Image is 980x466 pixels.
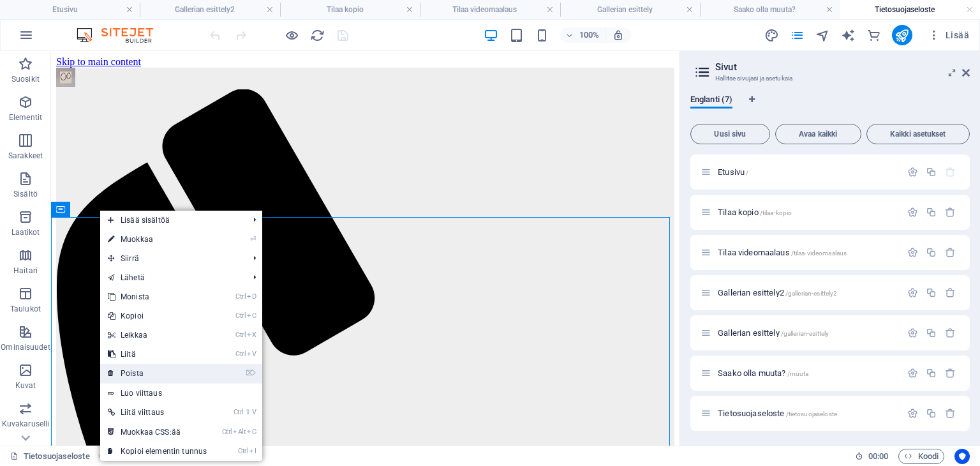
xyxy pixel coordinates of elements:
i: Sivut (Ctrl+Alt+S) [790,28,805,43]
i: Lataa sivu uudelleen [310,28,325,43]
a: ⌦Poista [100,364,214,383]
i: I [249,447,256,455]
span: Englanti (7) [690,92,732,110]
a: Luo viittaus [100,384,262,403]
button: text_generator [841,27,856,43]
div: Asetukset [907,247,918,258]
div: Asetukset [907,327,918,338]
h4: Saako olla muuta? [700,3,840,17]
div: Monista [926,408,937,419]
i: ⇧ [245,408,251,416]
a: Lähetä [100,268,243,287]
button: Uusi sivu [690,124,770,144]
span: Napsauta avataksesi sivun [718,409,837,418]
i: V [252,408,256,416]
h3: Hallitse sivujasi ja asetuksia [715,73,944,84]
div: Saako olla muuta?/muuta [714,369,901,377]
span: /tilaa-kopio [760,209,792,216]
button: commerce [866,27,882,43]
a: Napsauta peruuttaaksesi valinnan. Kaksoisnapsauta avataksesi Sivut [10,449,90,464]
i: Ctrl [234,408,244,416]
span: /muuta [787,370,809,377]
p: Haitari [13,266,38,276]
button: Lisää [923,25,974,45]
button: Napsauta tästä poistuaksesi esikatselutilasta ja jatkaaksesi muokkaamista [284,27,299,43]
button: design [764,27,780,43]
p: Kuvat [15,380,36,391]
i: Tekstigeneraattori [841,28,856,43]
div: Asetukset [907,408,918,419]
i: Koon muuttuessa säädä zoomaustaso automaattisesti sopimaan valittuun laitteeseen. [612,29,624,41]
i: C [247,428,256,436]
h6: Istunnon aika [855,449,889,464]
div: Asetukset [907,287,918,298]
button: publish [892,25,912,45]
div: Monista [926,167,937,177]
div: Asetukset [907,167,918,177]
a: CtrlXLeikkaa [100,326,214,345]
a: ⏎Muokkaa [100,230,214,249]
i: Navigaattori [815,28,830,43]
button: reload [309,27,325,43]
button: navigator [815,27,831,43]
span: Koodi [904,449,939,464]
div: Monista [926,247,937,258]
div: Kielivälilehdet [690,94,970,119]
p: Laatikot [11,227,40,237]
div: Asetukset [907,207,918,218]
button: Usercentrics [954,449,970,464]
i: ⏎ [250,235,256,243]
i: Ctrl [222,428,232,436]
span: Napsauta avataksesi sivun [718,207,792,217]
h2: Sivut [715,61,970,73]
div: Poista [945,368,956,379]
span: 00 00 [868,449,888,464]
span: : [877,451,879,461]
span: Tilaa videomaalaus [718,248,847,257]
span: Avaa kaikki [781,130,856,138]
i: Ctrl [235,331,246,339]
span: /tietosuojaseloste [786,410,838,417]
i: Ctrl [238,447,248,455]
div: Monista [926,207,937,218]
span: /gallerian-esittely2 [785,290,838,297]
a: Skip to main content [5,5,90,16]
h4: Tietosuojaseloste [840,3,980,17]
button: Avaa kaikki [775,124,861,144]
span: / [746,169,748,176]
h4: Gallerian esittely2 [140,3,279,17]
div: Tilaa videomaalaus/tilaa-videomaalaus [714,248,901,257]
button: Kaikki asetukset [866,124,970,144]
i: C [247,312,256,320]
h4: Gallerian esittely [560,3,700,17]
button: Koodi [898,449,944,464]
a: CtrlIKopioi elementin tunnus [100,442,214,461]
div: Poista [945,287,956,298]
p: Kuvakaruselli [2,419,49,429]
a: CtrlCKopioi [100,306,214,326]
i: ⌦ [246,369,256,377]
span: Lisää [928,29,969,41]
h6: 100% [579,27,600,43]
div: Monista [926,327,937,338]
span: Gallerian esittely [718,328,829,338]
h4: Tilaa videomaalaus [420,3,560,17]
p: Ominaisuudet [1,342,50,352]
img: Editor Logo [73,27,169,43]
div: Gallerian esittely2/gallerian-esittely2 [714,289,901,297]
i: X [247,331,256,339]
i: Kaupankäynti [866,28,881,43]
span: Etusivu [718,167,748,177]
i: D [247,292,256,301]
p: Taulukot [10,304,41,314]
h4: Tilaa kopio [280,3,420,17]
div: Gallerian esittely/gallerian-esittely [714,329,901,337]
div: Tietosuojaseloste/tietosuojaseloste [714,409,901,417]
i: Ctrl [235,350,246,358]
div: Poista [945,207,956,218]
a: Ctrl⇧VLiitä viittaus [100,403,214,422]
div: Asetukset [907,368,918,379]
i: Julkaise [895,28,909,43]
span: Gallerian esittely2 [718,288,837,297]
span: Lisää sisältöä [100,211,243,230]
